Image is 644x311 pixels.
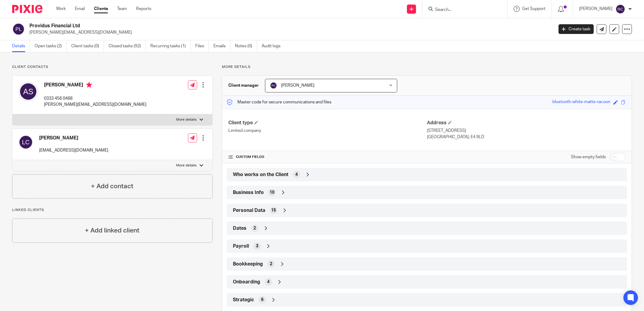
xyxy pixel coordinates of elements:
[233,225,247,232] span: Dates
[85,226,139,235] h4: + Add linked client
[233,279,260,285] span: Onboarding
[12,23,25,35] img: svg%3E
[615,4,625,14] img: svg%3E
[262,40,285,52] a: Audit logs
[136,6,151,12] a: Reports
[109,40,146,52] a: Closed tasks (92)
[427,134,626,140] p: [GEOGRAPHIC_DATA], E4 9LD
[56,6,66,12] a: Work
[75,6,85,12] a: Email
[12,40,30,52] a: Details
[117,6,127,12] a: Team
[18,135,33,149] img: svg%3E
[18,82,38,101] img: svg%3E
[228,120,427,126] h4: Client type
[213,40,230,52] a: Emails
[256,243,258,249] span: 3
[233,189,264,196] span: Business Info
[261,297,263,303] span: 6
[44,102,146,108] p: [PERSON_NAME][EMAIL_ADDRESS][DOMAIN_NAME]
[233,261,263,267] span: Bookkeeping
[228,155,427,159] h4: CUSTOM FIELDS
[44,95,146,102] p: 0333 456 0468
[228,82,259,89] h3: Client manager
[233,243,249,249] span: Payroll
[434,7,489,13] input: Search
[94,6,108,12] a: Clients
[271,207,276,213] span: 15
[571,154,606,160] label: Show empty fields
[558,24,594,34] a: Create task
[270,189,274,196] span: 10
[253,225,256,231] span: 2
[552,99,610,106] div: bluetooth-white-matte-racoon
[12,208,213,212] p: Linked clients
[522,7,545,11] span: Get Support
[71,40,104,52] a: Client tasks (0)
[44,82,146,89] h4: [PERSON_NAME]
[233,207,265,214] span: Personal Data
[233,172,288,178] span: Who works on the Client
[427,128,626,134] p: [STREET_ADDRESS]
[176,163,196,168] p: More details
[12,65,213,69] p: Client contacts
[39,135,108,141] h4: [PERSON_NAME]
[195,40,209,52] a: Files
[150,40,191,52] a: Recurring tasks (1)
[233,297,254,303] span: Strategic
[176,117,196,122] p: More details
[12,5,42,13] img: Pixie
[270,261,272,267] span: 2
[427,120,626,126] h4: Address
[235,40,257,52] a: Notes (0)
[39,147,108,153] p: [EMAIL_ADDRESS][DOMAIN_NAME]
[228,128,427,134] p: Limited company
[579,6,612,12] p: [PERSON_NAME]
[91,182,133,191] h4: + Add contact
[86,82,92,88] i: Primary
[270,82,277,89] img: svg%3E
[35,40,67,52] a: Open tasks (2)
[222,65,632,69] p: More details
[29,29,549,35] p: [PERSON_NAME][EMAIL_ADDRESS][DOMAIN_NAME]
[267,279,270,285] span: 4
[295,172,298,178] span: 4
[281,83,314,88] span: [PERSON_NAME]
[29,23,445,29] h2: Providus Financial Ltd
[227,99,331,105] p: Master code for secure communications and files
